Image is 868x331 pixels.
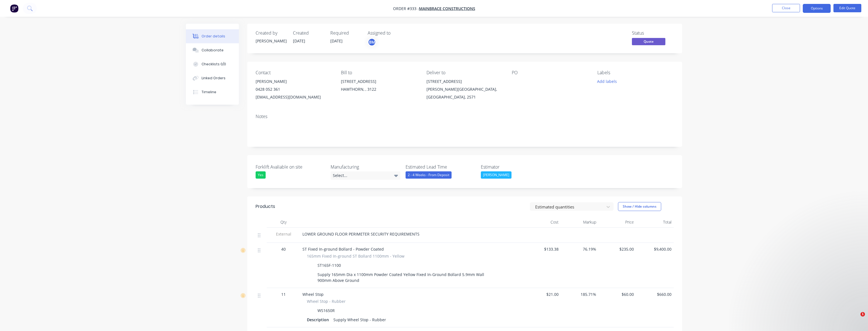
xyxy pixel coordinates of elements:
div: Created by [256,30,286,36]
span: $9,400.00 [638,246,671,252]
div: [STREET_ADDRESS] [341,78,417,85]
button: Collaborate [186,43,239,57]
div: HAWTHORN, , 3122 [341,85,417,93]
span: External [269,231,298,237]
label: Manufacturing [331,164,400,170]
div: [PERSON_NAME] [256,78,332,85]
div: Description [307,316,331,324]
div: Labels [597,70,674,75]
div: Qty [267,217,300,228]
span: $60.00 [601,291,634,297]
div: Created [293,30,324,36]
span: 40 [281,246,286,252]
div: Supply Wheel Stop - Rubber [331,316,388,324]
div: Order details [202,34,225,39]
span: Wheel Stop [302,292,324,297]
iframe: Intercom live chat [849,312,862,325]
div: 0428 052 361 [256,85,332,93]
span: $660.00 [638,291,671,297]
button: Show / Hide columns [618,202,661,211]
button: Edit Quote [833,4,861,12]
button: BM [368,38,376,46]
span: LOWER GROUND FLOOR PERIMETER SECURITY REQUIREMENTS [302,231,420,237]
div: Checklists 0/0 [202,62,226,67]
span: Quote [632,38,665,45]
div: Price [598,217,636,228]
span: 76.19% [563,246,596,252]
div: Timeline [202,90,216,95]
div: Cost [523,217,561,228]
div: Status [632,30,674,36]
div: [PERSON_NAME]0428 052 361[EMAIL_ADDRESS][DOMAIN_NAME] [256,78,332,101]
div: [PERSON_NAME] [481,171,511,179]
div: [STREET_ADDRESS][PERSON_NAME][GEOGRAPHIC_DATA], [GEOGRAPHIC_DATA], 2571 [426,78,503,101]
div: ST165F-1100 [315,261,343,269]
div: PO [512,70,588,75]
button: Options [803,4,831,13]
button: Add labels [594,78,620,85]
div: Markup [561,217,598,228]
div: Assigned to [368,30,423,36]
div: Bill to [341,70,417,75]
div: Collaborate [202,48,224,53]
label: Forklift Avaliable on site [256,164,325,170]
div: Required [330,30,361,36]
div: Products [256,203,275,210]
button: Order details [186,29,239,43]
div: [PERSON_NAME][GEOGRAPHIC_DATA], [GEOGRAPHIC_DATA], 2571 [426,85,503,101]
span: $21.00 [525,291,559,297]
span: 11 [281,291,286,297]
div: [STREET_ADDRESS] [426,78,503,85]
span: Wheel Stop - Rubber [307,298,346,304]
div: WS1650R [315,306,337,315]
span: Order #333 - [393,6,419,11]
span: [DATE] [330,38,343,44]
div: Linked Orders [202,76,226,81]
div: Deliver to [426,70,503,75]
span: $133.38 [525,246,559,252]
label: Estimated Lead Time [406,164,475,170]
div: [EMAIL_ADDRESS][DOMAIN_NAME] [256,93,332,101]
div: [PERSON_NAME] [256,38,286,44]
span: 165mm Fixed In-ground ST Bollard 1100mm - Yellow [307,253,404,259]
img: Factory [10,4,18,13]
div: [STREET_ADDRESS]HAWTHORN, , 3122 [341,78,417,95]
a: Mainbrace Constructions [419,6,475,11]
div: Notes [256,114,674,119]
div: 2 - 4 Weeks - From Deposit [406,171,452,179]
div: Yes [256,171,266,179]
div: Contact [256,70,332,75]
button: Close [772,4,800,12]
button: Timeline [186,85,239,99]
span: 1 [860,312,865,316]
div: Supply 165mm Dia x 1100mm Powder Coated Yellow Fixed In-Ground Bollard 5.9mm Wall 900mm Above Ground [315,270,486,284]
span: $235.00 [601,246,634,252]
label: Estimator [481,164,551,170]
span: 185.71% [563,291,596,297]
button: Linked Orders [186,71,239,85]
span: ST Fixed In-ground Bollard - Powder Coated [302,246,384,252]
span: [DATE] [293,38,305,44]
div: Total [636,217,674,228]
button: Checklists 0/0 [186,57,239,71]
div: Select... [331,171,400,180]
